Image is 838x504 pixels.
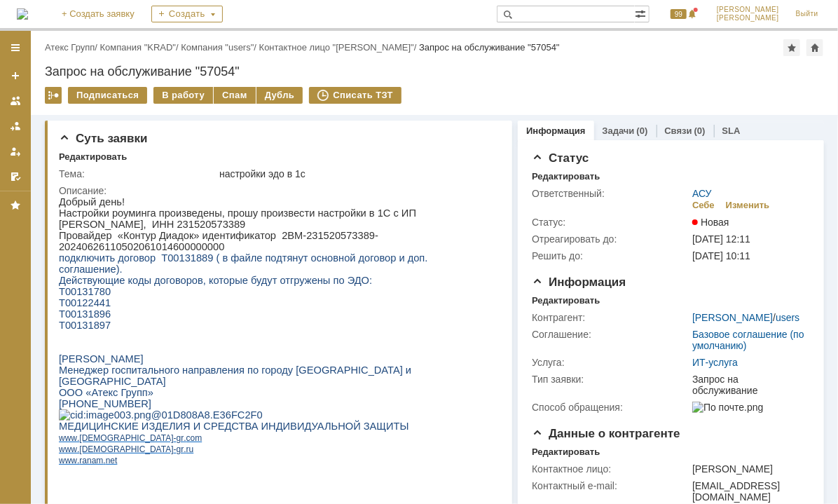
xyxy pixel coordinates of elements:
span: ranam [20,259,44,269]
div: Запрос на обслуживание "57054" [419,42,560,53]
div: Запрос на обслуживание "57054" [45,64,824,79]
div: Контактный e-mail: [532,480,689,491]
a: users [776,312,799,323]
span: Статус [532,151,589,165]
img: По почте.png [692,402,763,413]
div: [PERSON_NAME] [692,463,804,475]
a: Информация [526,125,585,136]
a: Задачи [603,125,635,136]
a: Перейти на домашнюю страницу [17,8,28,20]
a: [PERSON_NAME] [692,312,773,323]
a: Заявки в моей ответственности [4,115,27,137]
div: Себе [692,200,715,211]
a: АСУ [692,188,712,199]
span: com [128,237,144,247]
span: . [18,259,20,269]
span: gr [118,237,125,247]
span: Новая [692,217,729,228]
span: - [115,248,118,258]
a: Создать заявку [4,64,27,87]
a: Заявки на командах [4,90,27,112]
div: [EMAIL_ADDRESS][DOMAIN_NAME] [692,480,804,503]
span: [DEMOGRAPHIC_DATA] [20,237,114,247]
div: Ответственный: [532,188,689,199]
a: Атекс Групп [45,42,95,53]
span: Суть заявки [59,132,147,145]
span: . [125,237,127,247]
div: Создать [151,6,223,22]
div: Контрагент: [532,312,689,323]
div: Тип заявки: [532,374,689,385]
div: (0) [637,125,648,136]
div: Статус: [532,217,689,228]
span: Расширенный поиск [635,6,649,20]
div: Способ обращения: [532,402,689,413]
div: Сделать домашней страницей [806,39,823,56]
a: Мои согласования [4,165,27,188]
div: Редактировать [532,295,600,306]
span: . [44,259,46,269]
a: Базовое соглашение (по умолчанию) [692,329,804,351]
div: Услуга: [532,357,689,368]
div: Контактное лицо: [532,463,689,475]
div: Работа с массовостью [45,87,62,104]
span: [DATE] 12:11 [692,233,750,245]
span: net [47,259,59,269]
div: Тема: [59,168,217,179]
a: SLA [722,125,741,136]
span: Данные о контрагенте [532,427,680,440]
div: Редактировать [532,447,600,458]
span: ru [128,248,135,258]
img: logo [17,8,28,20]
a: Контактное лицо "[PERSON_NAME]" [259,42,414,53]
div: Редактировать [59,151,127,163]
a: Мои заявки [4,140,27,163]
div: / [45,42,100,53]
span: Информация [532,275,626,289]
span: [PERSON_NAME] [717,14,779,22]
div: / [259,42,419,53]
div: Решить до: [532,250,689,261]
a: ИТ-услуга [692,357,738,368]
span: . [18,237,20,247]
span: gr [118,248,125,258]
span: [DEMOGRAPHIC_DATA] [20,248,114,258]
span: 99 [671,9,687,19]
div: Запрос на обслуживание [692,374,804,396]
div: Изменить [726,200,770,211]
span: . [125,248,127,258]
div: Отреагировать до: [532,233,689,245]
a: Связи [665,125,692,136]
div: Редактировать [532,171,600,182]
span: - [115,237,118,247]
span: [DATE] 10:11 [692,250,750,261]
span: . [18,248,20,258]
div: Соглашение: [532,329,689,340]
div: / [181,42,259,53]
div: Добавить в избранное [783,39,800,56]
a: Компания "KRAD" [100,42,176,53]
div: Описание: [59,185,497,196]
a: Компания "users" [181,42,254,53]
div: (0) [694,125,706,136]
div: / [692,312,799,323]
div: / [100,42,181,53]
span: [PERSON_NAME] [717,6,779,14]
div: настройки эдо в 1с [219,168,494,179]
